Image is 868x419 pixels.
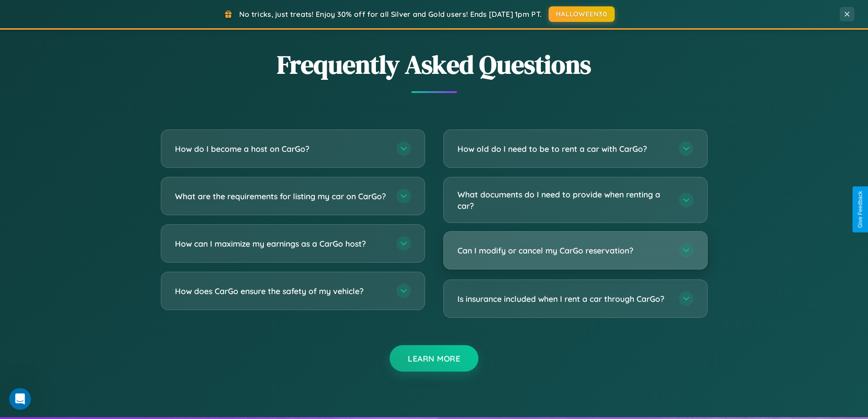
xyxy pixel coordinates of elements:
[175,238,387,249] h3: How can I maximize my earnings as a CarGo host?
[9,388,31,410] iframe: Intercom live chat
[161,47,708,82] h2: Frequently Asked Questions
[549,6,615,22] button: HALLOWEEN30
[175,143,387,155] h3: How do I become a host on CarGo?
[457,143,670,155] h3: How old do I need to be to rent a car with CarGo?
[857,191,863,228] div: Give Feedback
[175,285,387,297] h3: How does CarGo ensure the safety of my vehicle?
[457,189,670,211] h3: What documents do I need to provide when renting a car?
[457,245,670,256] h3: Can I modify or cancel my CarGo reservation?
[175,191,387,202] h3: What are the requirements for listing my car on CarGo?
[457,293,670,305] h3: Is insurance included when I rent a car through CarGo?
[239,10,542,19] span: No tricks, just treats! Enjoy 30% off for all Silver and Gold users! Ends [DATE] 1pm PT.
[390,345,478,372] button: Learn More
